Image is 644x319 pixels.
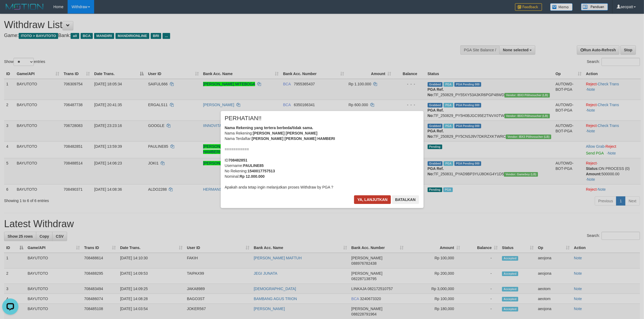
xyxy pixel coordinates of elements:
button: Batalkan [392,195,419,204]
span: PERHATIAN!! [225,116,262,121]
button: Open LiveChat chat widget [2,2,18,18]
b: Nama Rekening yang tertera berbeda/tidak sama. [225,126,313,130]
b: [PERSON_NAME] [PERSON_NAME] HAMBERI [252,136,335,141]
b: 708482851 [229,158,247,162]
b: 1540017757513 [247,169,275,173]
b: [PERSON_NAME] [PERSON_NAME] [253,131,318,135]
button: Ya, lanjutkan [354,195,391,204]
div: Nama Rekening: Nama Terdaftar: =========== ID Username: No Rekening: Nominal: Apakah anda tetap i... [225,125,420,190]
b: Rp 12.000.000 [240,174,265,179]
b: PAULINE85 [243,163,264,168]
